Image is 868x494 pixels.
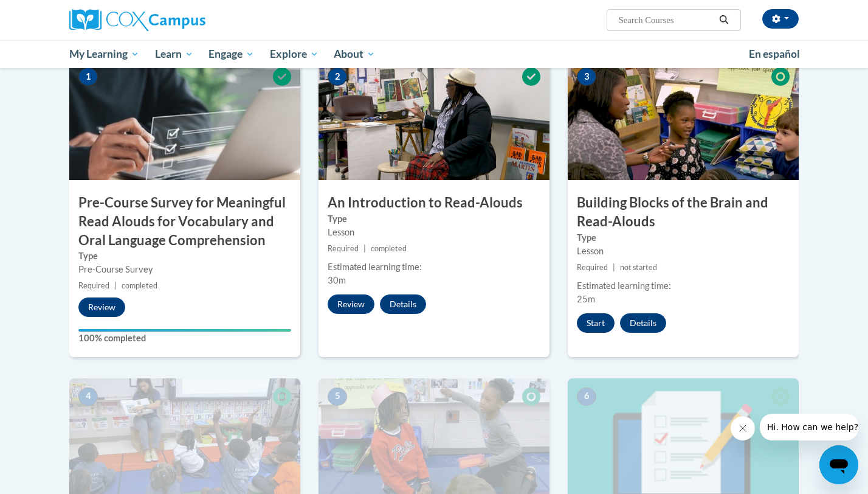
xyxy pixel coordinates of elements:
label: Type [78,249,291,263]
span: not started [620,263,657,272]
span: Engage [208,47,254,61]
span: Required [577,263,608,272]
span: 25m [577,294,595,304]
a: My Learning [61,40,147,68]
span: My Learning [69,47,139,61]
span: | [613,263,615,272]
a: En español [741,41,808,67]
div: Lesson [577,245,790,258]
button: Details [380,294,426,314]
iframe: Message from company [760,414,858,440]
img: Cox Campus [69,9,205,31]
span: 5 [328,388,347,406]
button: Review [328,294,374,314]
span: En español [749,47,800,60]
a: Engage [201,40,262,68]
label: Type [577,231,790,245]
span: About [334,47,375,61]
span: 6 [577,388,596,406]
img: Course Image [568,58,799,180]
div: Estimated learning time: [577,279,790,293]
div: Pre-Course Survey [78,263,291,276]
button: Details [620,313,666,333]
label: Type [328,212,540,226]
div: Your progress [78,329,291,332]
input: Search Courses [618,13,715,27]
img: Course Image [319,58,549,180]
span: 30m [328,275,346,285]
h3: Building Blocks of the Brain and Read-Alouds [568,193,799,231]
button: Start [577,313,615,333]
div: Lesson [328,226,540,239]
span: Required [78,281,109,290]
span: 1 [78,68,98,86]
a: Explore [262,40,326,68]
span: | [363,244,366,253]
h3: An Introduction to Read-Alouds [319,193,549,212]
div: Main menu [51,40,817,68]
label: 100% completed [78,332,291,345]
span: Required [328,244,359,253]
iframe: Button to launch messaging window [819,445,858,484]
button: Account Settings [762,9,799,29]
div: Estimated learning time: [328,260,540,274]
button: Review [78,297,125,317]
h3: Pre-Course Survey for Meaningful Read Alouds for Vocabulary and Oral Language Comprehension [69,193,300,249]
button: Search [715,13,733,27]
span: completed [371,244,407,253]
span: completed [122,281,157,290]
span: 3 [577,68,596,86]
a: Learn [147,40,201,68]
span: 4 [78,388,98,406]
a: About [326,40,384,68]
span: Explore [270,47,319,61]
span: 2 [328,68,347,86]
img: Course Image [69,58,300,180]
iframe: Close message [731,416,755,440]
span: Learn [155,47,193,61]
span: | [114,281,117,290]
a: Cox Campus [69,9,300,31]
